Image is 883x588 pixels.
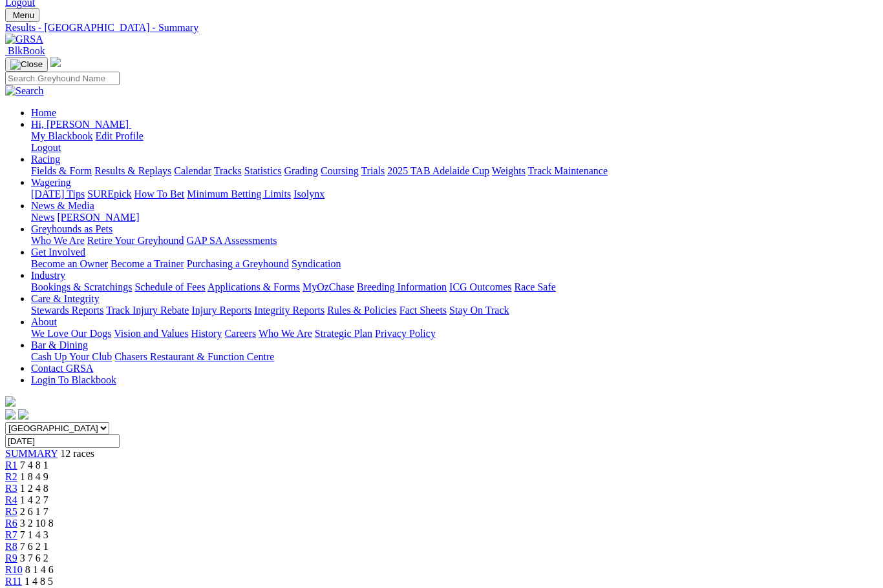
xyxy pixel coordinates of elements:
a: SUMMARY [5,448,58,459]
a: R10 [5,564,23,575]
a: How To Bet [134,188,185,199]
a: R9 [5,553,17,563]
a: R11 [5,576,22,587]
a: Integrity Reports [254,305,324,316]
div: News & Media [31,212,878,223]
img: Search [5,85,44,97]
a: We Love Our Dogs [31,328,111,339]
a: Stay On Track [449,305,509,316]
a: GAP SA Assessments [187,235,277,246]
a: R1 [5,460,17,471]
a: Isolynx [293,188,324,199]
span: 1 2 4 8 [20,483,48,494]
button: Toggle navigation [5,57,48,72]
div: Hi, [PERSON_NAME] [31,130,878,154]
a: Bar & Dining [31,340,88,350]
span: 12 races [60,448,94,459]
img: twitter.svg [18,409,28,420]
a: Racing [31,154,60,165]
span: Menu [13,10,34,20]
a: Strategic Plan [315,328,372,339]
img: logo-grsa-white.png [5,396,16,407]
a: R5 [5,506,17,517]
a: Fields & Form [31,165,92,176]
a: Minimum Betting Limits [187,188,291,199]
a: Purchasing a Greyhound [187,258,289,269]
div: Care & Integrity [31,305,878,316]
a: Edit Profile [96,130,144,141]
img: GRSA [5,34,43,45]
span: 7 6 2 1 [20,541,48,552]
a: Become a Trainer [111,258,184,269]
a: R4 [5,494,17,505]
a: Careers [224,328,256,339]
span: 1 4 2 7 [20,494,48,505]
a: Chasers Restaurant & Function Centre [114,351,274,362]
span: 7 1 4 3 [20,529,48,540]
a: Retire Your Greyhound [87,235,184,246]
a: News [31,212,54,223]
a: R8 [5,541,17,552]
input: Select date [5,434,120,448]
a: R2 [5,471,17,482]
a: Injury Reports [191,305,251,316]
span: 3 2 10 8 [20,518,54,529]
a: Become an Owner [31,258,108,269]
span: 3 7 6 2 [20,553,48,563]
button: Toggle navigation [5,8,39,22]
a: Breeding Information [357,281,447,292]
div: Bar & Dining [31,351,878,363]
img: logo-grsa-white.png [50,57,61,67]
a: News & Media [31,200,94,211]
a: SUREpick [87,188,131,199]
a: Cash Up Your Club [31,351,112,362]
a: Race Safe [514,281,555,292]
a: R3 [5,483,17,494]
a: Login To Blackbook [31,374,116,385]
a: Care & Integrity [31,293,100,304]
a: R6 [5,518,17,529]
a: Bookings & Scratchings [31,281,132,292]
a: Tracks [214,165,242,176]
a: MyOzChase [303,281,354,292]
a: Contact GRSA [31,363,93,374]
a: Vision and Values [114,328,188,339]
a: My Blackbook [31,130,93,141]
div: Industry [31,281,878,293]
a: [DATE] Tips [31,188,85,199]
a: ICG Outcomes [449,281,511,292]
a: Wagering [31,177,71,188]
a: Coursing [321,165,359,176]
div: Greyhounds as Pets [31,235,878,247]
div: Racing [31,165,878,177]
span: R7 [5,529,17,540]
a: Trials [361,165,385,176]
a: Track Maintenance [528,165,608,176]
a: Industry [31,270,65,281]
a: Greyhounds as Pets [31,223,112,234]
span: 7 4 8 1 [20,460,48,471]
span: BlkBook [8,45,45,56]
span: 8 1 4 6 [25,564,54,575]
a: Logout [31,142,61,153]
a: 2025 TAB Adelaide Cup [387,165,489,176]
a: Who We Are [259,328,312,339]
a: Calendar [174,165,211,176]
img: Close [10,59,43,70]
a: Fact Sheets [399,305,447,316]
a: Who We Are [31,235,85,246]
a: Get Involved [31,247,85,258]
a: Schedule of Fees [134,281,205,292]
a: About [31,316,57,327]
a: Results & Replays [94,165,171,176]
span: 1 4 8 5 [25,576,53,587]
a: History [191,328,222,339]
span: 2 6 1 7 [20,506,48,517]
